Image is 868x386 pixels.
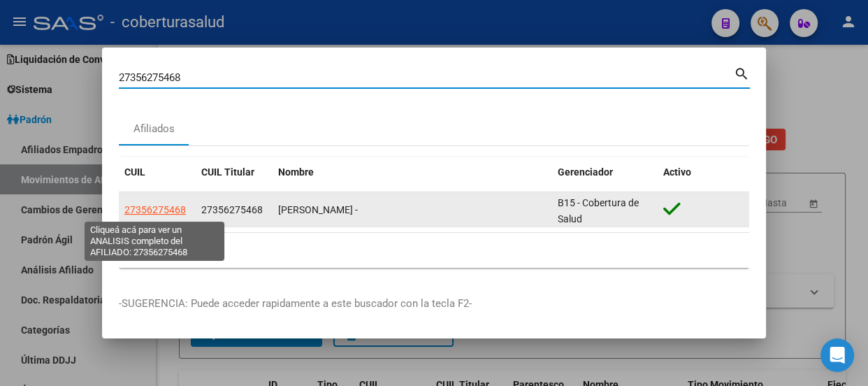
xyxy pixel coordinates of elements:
div: Afiliados [133,121,175,137]
span: B15 - Cobertura de Salud [558,197,639,224]
p: -SUGERENCIA: Puede acceder rapidamente a este buscador con la tecla F2- [119,296,749,312]
div: Open Intercom Messenger [820,338,854,372]
datatable-header-cell: Activo [658,157,749,187]
datatable-header-cell: CUIL Titular [196,157,273,187]
datatable-header-cell: Nombre [273,157,552,187]
mat-icon: search [734,64,750,81]
span: Nombre [278,166,314,178]
datatable-header-cell: CUIL [119,157,196,187]
span: CUIL Titular [201,166,254,178]
div: [PERSON_NAME] - [278,202,547,218]
span: 27356275468 [124,204,186,215]
span: CUIL [124,166,145,178]
datatable-header-cell: Gerenciador [552,157,658,187]
div: 1 total [119,233,749,268]
span: Gerenciador [558,166,613,178]
span: 27356275468 [201,204,263,215]
span: Activo [663,166,691,178]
